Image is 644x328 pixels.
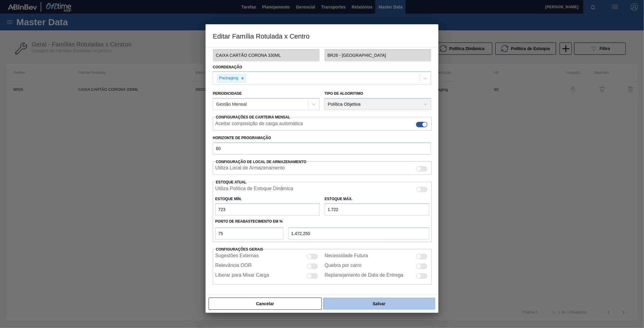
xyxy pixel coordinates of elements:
[215,121,303,128] label: Aceitar composição de carga automática
[325,263,362,270] label: Quebra por carro
[213,134,431,142] label: Horizonte de Programação
[216,102,247,107] div: Gestão Mensal
[216,180,247,184] label: Estoque Atual
[215,219,283,224] label: Ponto de Reabastecimento em %
[215,165,285,173] label: Quando ativada, o sistema irá exibir os estoques de diferentes locais de armazenamento.
[323,298,435,310] button: Salvar
[216,115,290,119] span: Configurações de Carteira Mensal
[216,247,263,251] span: Configurações Gerais
[325,197,353,201] label: Estoque Máx.
[325,272,404,280] label: Replanejamento de Data de Entrega
[215,186,293,193] label: Quando ativada, o sistema irá usar os estoques usando a Política de Estoque Dinâmica.
[217,74,239,82] div: Packaging
[209,298,322,310] button: Cancelar
[324,91,363,96] label: Tipo de Algoritimo
[215,197,242,201] label: Estoque Mín.
[215,253,259,260] label: Sugestões Externas
[325,253,368,260] label: Necessidade Futura
[215,272,269,280] label: Liberar para Mixar Carga
[213,65,242,69] label: Coordenação
[216,160,306,164] span: Configuração de Local de Armazenamento
[213,91,242,96] label: Periodicidade
[215,263,252,270] label: Relevância OOR
[206,24,438,47] h3: Editar Família Rotulada x Centro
